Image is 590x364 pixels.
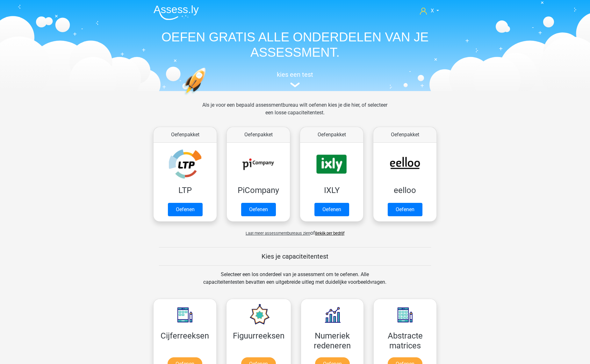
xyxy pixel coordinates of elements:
a: Oefenen [388,203,422,216]
a: X [417,7,442,15]
a: Oefenen [168,203,203,216]
span: Laat meer assessmentbureaus zien [246,231,310,236]
a: Bekijk per bedrijf [315,231,344,236]
img: Assessly [154,5,199,20]
div: Selecteer een los onderdeel van je assessment om te oefenen. Alle capaciteitentesten bevatten een... [197,271,392,294]
h1: OEFEN GRATIS ALLE ONDERDELEN VAN JE ASSESSMENT. [148,29,442,60]
img: assessment [290,82,300,87]
a: Oefenen [241,203,276,216]
a: kies een test [148,71,442,88]
h5: kies een test [148,71,442,78]
a: Oefenen [314,203,349,216]
div: Als je voor een bepaald assessmentbureau wilt oefenen kies je die hier, of selecteer een losse ca... [197,101,392,124]
img: oefenen [183,68,230,125]
h5: Kies je capaciteitentest [159,253,431,260]
div: of [148,224,442,237]
span: X [431,8,434,14]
